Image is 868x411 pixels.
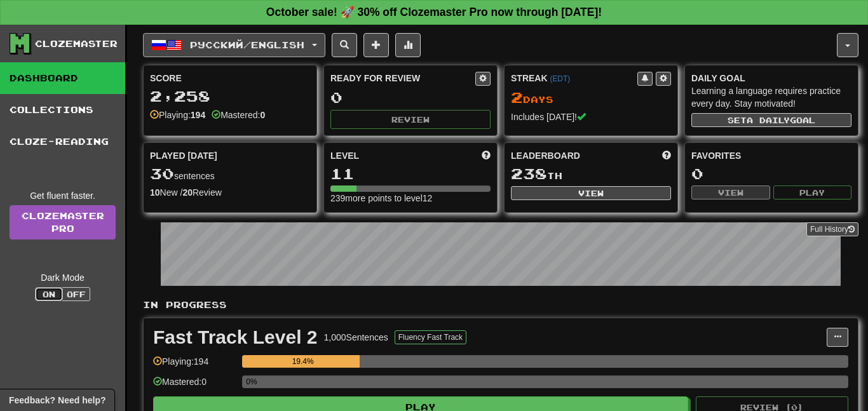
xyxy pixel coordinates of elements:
strong: 20 [182,187,193,198]
p: In Progress [143,299,858,311]
div: 0 [330,90,491,105]
div: Clozemaster [35,37,118,50]
div: Playing: 194 [153,355,236,376]
span: 2 [511,88,523,106]
div: New / Review [150,186,310,199]
span: a daily [747,116,790,125]
div: Dark Mode [10,271,116,284]
strong: October sale! 🚀 30% off Clozemaster Pro now through [DATE]! [266,6,602,18]
span: 30 [150,165,174,182]
div: Daily Goal [691,72,851,84]
div: 1,000 Sentences [324,331,388,344]
div: Streak [511,72,637,84]
span: Played [DATE] [150,149,217,162]
strong: 0 [260,110,265,120]
div: Ready for Review [330,72,475,84]
div: th [511,166,671,182]
div: 239 more points to level 12 [330,192,491,205]
div: Day s [511,90,671,106]
span: Leaderboard [511,149,580,162]
span: This week in points, UTC [662,149,671,162]
div: Fast Track Level 2 [153,328,318,347]
span: Score more points to level up [482,149,491,162]
span: Русский / English [190,39,304,50]
span: Open feedback widget [9,394,105,407]
div: 11 [330,166,491,182]
button: On [35,287,63,301]
button: More stats [395,33,421,57]
div: Get fluent faster. [10,189,116,202]
div: Mastered: [212,109,265,121]
div: 2,258 [150,88,310,104]
div: Playing: [150,109,205,121]
span: 238 [511,165,547,182]
button: Search sentences [332,33,357,57]
div: Mastered: 0 [153,375,236,396]
button: Review [330,110,491,129]
div: Score [150,72,310,84]
div: Includes [DATE]! [511,111,671,123]
span: Level [330,149,359,162]
div: Favorites [691,149,851,162]
button: Off [62,287,90,301]
strong: 194 [191,110,205,120]
button: Русский/English [143,33,325,57]
button: View [511,186,671,200]
div: sentences [150,166,310,182]
button: Play [773,185,852,199]
strong: 10 [150,187,160,198]
div: Learning a language requires practice every day. Stay motivated! [691,84,851,110]
div: 0 [691,166,851,182]
button: Fluency Fast Track [395,330,466,344]
button: Seta dailygoal [691,113,851,127]
button: Full History [806,222,858,236]
button: View [691,185,770,199]
button: Add sentence to collection [363,33,389,57]
a: ClozemasterPro [10,205,116,239]
div: 19.4% [246,355,360,368]
a: (EDT) [550,74,570,83]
